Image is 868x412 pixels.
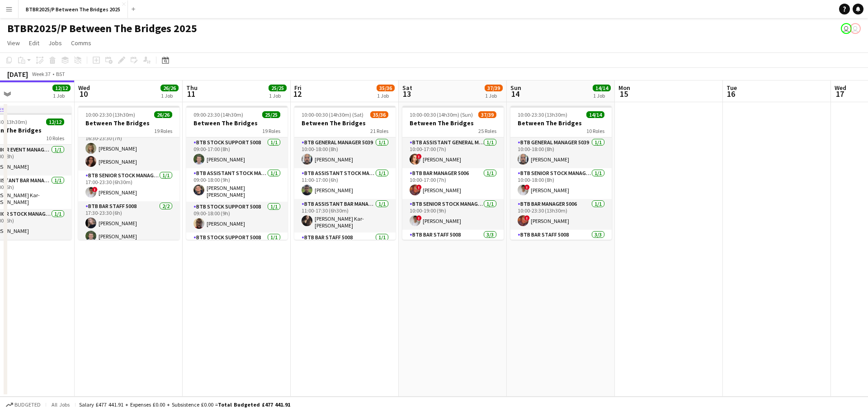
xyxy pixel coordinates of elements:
[850,23,861,34] app-user-avatar: Amy Cane
[218,401,290,408] span: Total Budgeted £477 441.91
[56,71,65,77] div: BST
[14,402,41,408] span: Budgeted
[67,37,95,49] a: Comms
[50,401,71,408] span: All jobs
[7,39,20,47] span: View
[4,37,24,49] a: View
[29,39,39,47] span: Edit
[45,37,66,49] a: Jobs
[25,37,43,49] a: Edit
[71,39,91,47] span: Comms
[48,39,62,47] span: Jobs
[5,400,42,410] button: Budgeted
[79,401,290,408] div: Salary £477 441.91 + Expenses £0.00 + Subsistence £0.00 =
[841,23,852,34] app-user-avatar: Amy Cane
[7,70,28,79] div: [DATE]
[19,0,128,18] button: BTBR2025/P Between The Bridges 2025
[7,22,197,35] h1: BTBR2025/P Between The Bridges 2025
